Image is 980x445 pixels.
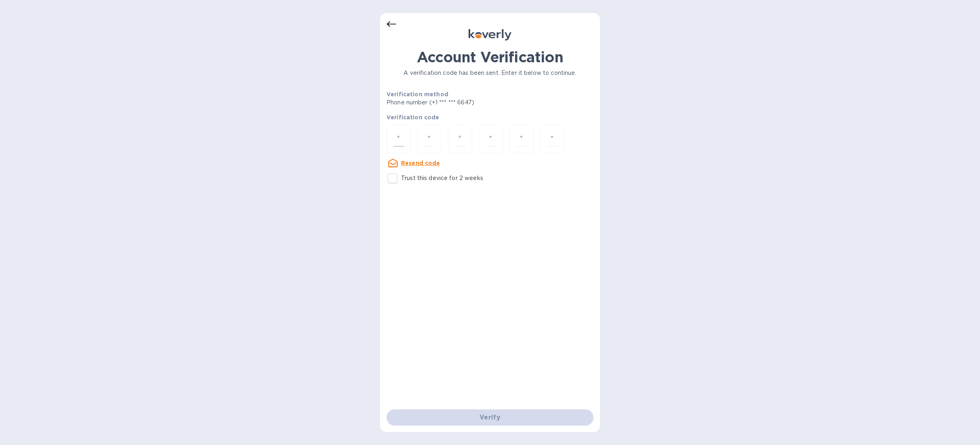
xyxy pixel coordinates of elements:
[387,91,448,97] b: Verification method
[387,69,593,77] p: A verification code has been sent. Enter it below to continue.
[387,49,593,66] h1: Account Verification
[401,160,440,166] u: Resend code
[387,113,593,121] p: Verification code
[387,98,536,107] p: Phone number (+1 *** *** 6647)
[401,174,483,182] p: Trust this device for 2 weeks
